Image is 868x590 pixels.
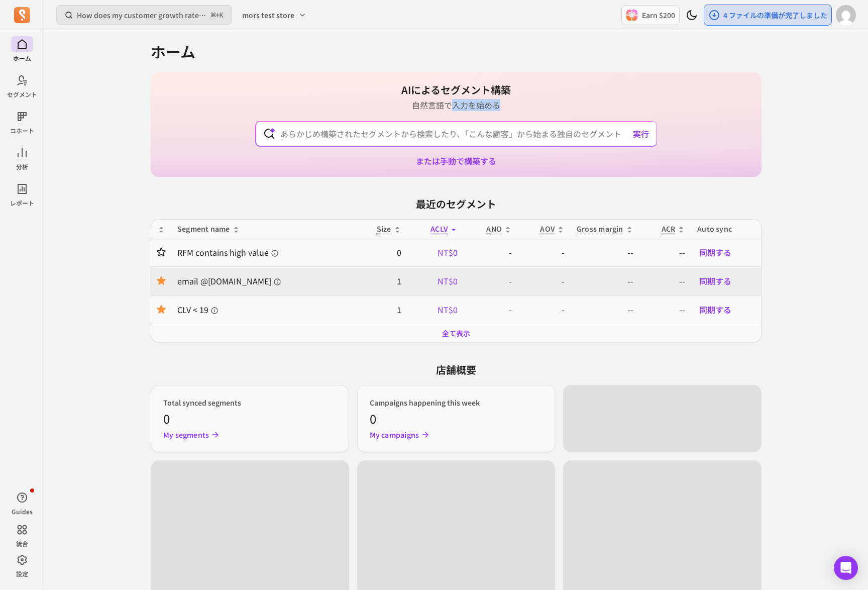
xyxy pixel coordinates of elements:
[151,363,762,377] p: 店舗概要
[177,246,348,258] a: RFM contains high value
[236,6,312,24] button: mors test store
[413,304,458,316] p: NT$0
[699,246,731,258] span: 同期する
[629,124,653,144] button: 実行
[163,398,337,408] p: Total synced segments
[7,90,37,99] p: セグメント
[697,224,755,234] div: Auto sync
[360,304,401,316] p: 1
[470,304,512,316] p: -
[662,224,676,234] p: ACR
[220,12,224,20] kbd: K
[370,398,543,408] p: Campaigns happening this week
[697,244,733,260] button: 同期する
[163,430,337,440] a: My segments
[360,275,401,287] p: 1
[470,275,512,287] p: -
[11,487,33,518] button: Guides
[16,163,28,171] p: 分析
[177,275,348,287] a: email @[DOMAIN_NAME]
[577,224,623,234] p: Gross margin
[401,99,511,111] p: 自然言語で入力を始める
[642,10,675,20] p: Earn $200
[682,5,702,25] button: Toggle dark mode
[211,10,224,21] span: +
[13,54,31,62] p: ホーム
[157,247,165,257] button: Toggle favorite
[442,328,470,338] a: 全て表示
[360,246,401,258] p: 0
[177,246,279,258] span: RFM contains high value
[621,5,680,25] button: Earn $200
[699,304,731,316] span: 同期する
[77,10,207,20] p: How does my customer growth rate compare to similar stores?
[272,122,640,146] input: あらかじめ構築されたセグメントから検索したり、「こんな顧客」から始まる独自のセグメントを作成することもできます。
[416,155,496,167] a: または手動で構築する
[16,540,28,548] p: 統合
[524,304,565,316] p: -
[177,304,348,316] a: CLV < 19
[836,5,856,25] img: avatar
[697,273,733,289] button: 同期する
[697,302,733,318] button: 同期する
[834,556,858,580] div: Open Intercom Messenger
[524,275,565,287] p: -
[10,199,34,207] p: レポート
[157,275,165,287] button: Toggle favorite
[524,246,565,258] p: -
[370,430,543,440] a: My campaigns
[540,224,555,234] p: AOV
[377,224,391,234] span: Size
[470,246,512,258] p: -
[10,127,34,135] p: コホート
[242,10,294,20] span: mors test store
[401,83,511,97] h1: AIによるセグメント構築
[370,410,543,428] p: 0
[645,275,686,287] p: --
[699,275,731,287] span: 同期する
[577,246,633,258] p: --
[704,5,832,26] button: 4 ファイルの準備が完了しました
[413,246,458,258] p: NT$0
[177,304,219,316] span: CLV < 19
[157,304,165,316] button: Toggle favorite
[151,42,762,60] h1: ホーム
[370,430,419,440] p: My campaigns
[16,570,28,578] p: 設定
[177,224,348,234] div: Segment name
[163,410,337,428] p: 0
[430,224,448,234] span: ACLV
[723,10,827,20] p: 4 ファイルの準備が完了しました
[210,9,216,22] kbd: ⌘
[56,5,232,25] button: How does my customer growth rate compare to similar stores?⌘+K
[177,275,281,287] span: email @[DOMAIN_NAME]
[577,275,633,287] p: --
[12,508,33,516] p: Guides
[486,224,502,234] span: ANO
[577,304,633,316] p: --
[645,246,686,258] p: --
[163,430,209,440] p: My segments
[413,275,458,287] p: NT$0
[151,197,762,211] p: 最近のセグメント
[645,304,686,316] p: --
[563,385,762,452] span: ‌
